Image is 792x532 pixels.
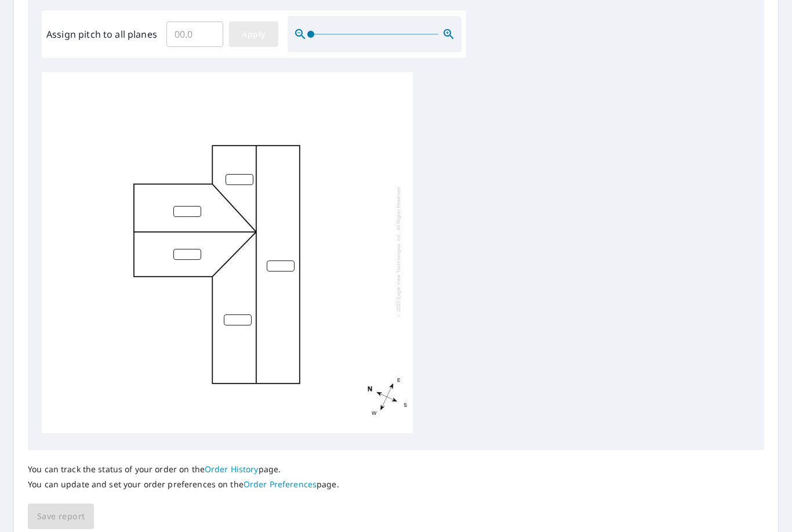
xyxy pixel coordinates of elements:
[28,479,339,490] p: You can update and set your order preferences on the page.
[238,27,269,42] span: Apply
[244,479,317,490] a: Order Preferences
[166,18,223,50] input: 00.0
[46,27,157,41] label: Assign pitch to all planes
[28,464,339,475] p: You can track the status of your order on the page.
[229,21,278,47] button: Apply
[205,464,259,475] a: Order History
